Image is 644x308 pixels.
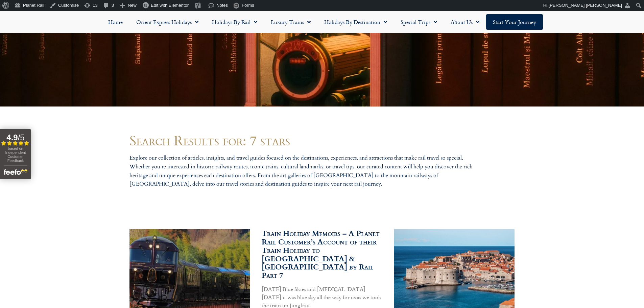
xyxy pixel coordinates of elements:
[151,3,189,8] span: Edit with Elementor
[262,228,380,281] a: Train Holiday Memoirs – A Planet Rail Customer’s Account of their Train Holiday to [GEOGRAPHIC_DA...
[264,14,317,30] a: Luxury Trains
[205,14,264,30] a: Holidays by Rail
[549,3,622,8] span: [PERSON_NAME] [PERSON_NAME]
[129,134,515,147] h1: Search Results for: 7 stars
[3,14,641,30] nav: Menu
[394,14,444,30] a: Special Trips
[317,14,394,30] a: Holidays by Destination
[129,154,481,188] p: Explore our collection of articles, insights, and travel guides focused on the destinations, expe...
[101,14,129,30] a: Home
[444,14,486,30] a: About Us
[486,14,543,30] a: Start your Journey
[129,14,205,30] a: Orient Express Holidays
